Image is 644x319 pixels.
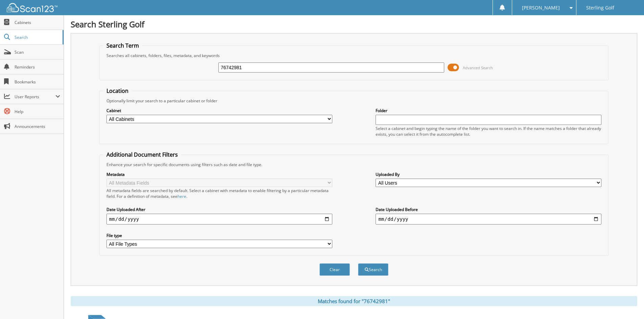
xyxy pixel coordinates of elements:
[71,19,637,30] h1: Search Sterling Golf
[463,65,493,70] span: Advanced Search
[106,214,332,224] input: start
[376,207,601,212] label: Date Uploaded Before
[103,162,605,167] div: Enhance your search for specific documents using filters such as date and file type.
[376,214,601,224] input: end
[103,151,181,158] legend: Additional Document Filters
[358,263,388,276] button: Search
[376,126,601,137] div: Select a cabinet and begin typing the name of the folder you want to search in. If the name match...
[522,6,560,10] span: [PERSON_NAME]
[319,263,350,276] button: Clear
[106,188,332,199] div: All metadata fields are searched by default. Select a cabinet with metadata to enable filtering b...
[7,3,57,12] img: scan123-logo-white.svg
[15,124,60,129] span: Announcements
[15,64,60,70] span: Reminders
[103,53,605,58] div: Searches all cabinets, folders, files, metadata, and keywords
[106,233,332,238] label: File type
[103,87,132,95] legend: Location
[103,98,605,104] div: Optionally limit your search to a particular cabinet or folder
[15,34,59,40] span: Search
[71,296,637,306] div: Matches found for "76742981"
[376,108,601,113] label: Folder
[586,6,614,10] span: Sterling Golf
[15,109,60,114] span: Help
[177,193,186,199] a: here
[15,79,60,85] span: Bookmarks
[376,171,601,177] label: Uploaded By
[15,49,60,55] span: Scan
[15,20,60,25] span: Cabinets
[15,94,55,100] span: User Reports
[106,171,332,177] label: Metadata
[103,42,142,49] legend: Search Term
[106,207,332,212] label: Date Uploaded After
[106,108,332,113] label: Cabinet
